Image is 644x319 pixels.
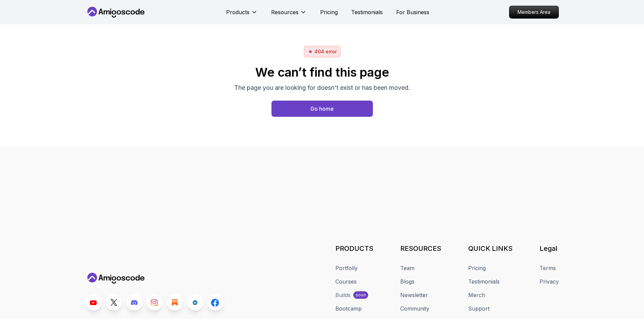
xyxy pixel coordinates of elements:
button: Products [226,8,258,22]
button: Go home [271,101,373,117]
a: Community [400,304,429,313]
p: Products [226,8,249,16]
h3: Legal [540,244,559,253]
p: Resources [271,8,299,16]
a: Blogs [400,277,414,286]
a: Instagram link [146,294,163,311]
a: Blog link [167,294,183,311]
a: For Business [396,8,429,16]
a: LinkedIn link [187,294,203,311]
a: Courses [335,277,357,286]
p: soon [356,292,366,298]
a: Merch [468,291,485,299]
a: Facebook link [207,294,223,311]
p: 404 error [314,48,337,55]
a: Newsletter [400,291,428,299]
h2: We can’t find this page [234,65,410,79]
a: Members Area [509,6,559,19]
a: Portfolly [335,264,358,272]
div: Builds [335,291,351,299]
a: Discord link [126,294,142,311]
p: Members Area [509,6,558,18]
p: The page you are looking for doesn't exist or has been moved. [234,83,410,92]
button: Resources [271,8,307,22]
a: Team [400,264,414,272]
a: Bootcamp [335,304,362,313]
a: Home page [271,101,373,117]
a: Pricing [468,264,486,272]
a: Terms [540,264,556,272]
a: Testimonials [468,277,500,286]
h3: PRODUCTS [335,244,373,253]
a: Pricing [320,8,338,16]
h3: RESOURCES [400,244,441,253]
a: Privacy [540,277,559,286]
h3: QUICK LINKS [468,244,512,253]
a: Testimonials [351,8,383,16]
a: Youtube link [86,294,102,311]
a: Support [468,304,490,313]
a: Twitter link [106,294,122,311]
div: Go home [310,105,334,113]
